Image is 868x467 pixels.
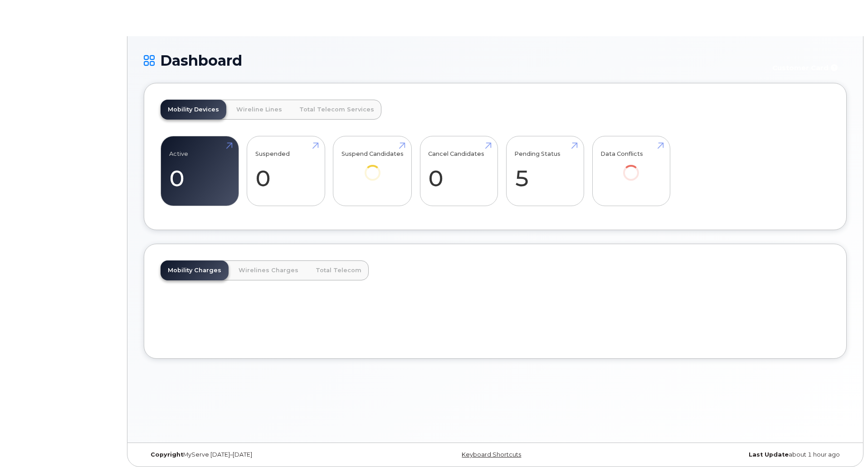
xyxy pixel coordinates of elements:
h1: Dashboard [144,53,761,68]
a: Keyboard Shortcuts [462,451,521,458]
a: Wireline Lines [229,100,289,120]
a: Data Conflicts [600,141,662,193]
a: Cancel Candidates 0 [428,141,489,201]
a: Mobility Devices [161,100,226,120]
a: Pending Status 5 [514,141,575,201]
strong: Last Update [749,451,789,458]
a: Mobility Charges [161,260,229,280]
div: about 1 hour ago [612,451,847,458]
div: MyServe [DATE]–[DATE] [144,451,378,458]
a: Active 0 [169,141,230,201]
a: Total Telecom Services [292,100,381,120]
a: Suspend Candidates [341,141,404,193]
strong: Copyright [151,451,183,458]
a: Suspended 0 [255,141,317,201]
button: Customer Card [765,60,847,76]
a: Total Telecom [308,260,369,280]
a: Wirelines Charges [231,260,306,280]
